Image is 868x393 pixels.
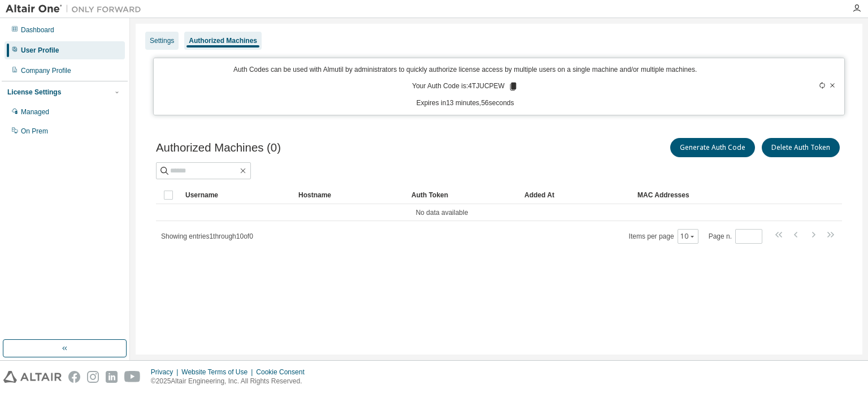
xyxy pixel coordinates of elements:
[637,186,723,204] div: MAC Addresses
[3,371,62,383] img: altair_logo.svg
[156,204,728,221] td: No data available
[21,46,59,55] div: User Profile
[629,229,698,244] span: Items per page
[124,371,141,383] img: youtube.svg
[6,3,147,15] img: Altair One
[256,368,311,377] div: Cookie Consent
[21,127,48,136] div: On Prem
[106,371,118,383] img: linkedin.svg
[156,141,281,154] span: Authorized Machines (0)
[21,66,71,75] div: Company Profile
[709,229,762,244] span: Page n.
[68,371,80,383] img: facebook.svg
[680,232,696,241] button: 10
[21,107,49,116] div: Managed
[524,186,628,204] div: Added At
[151,377,311,386] p: © 2025 Altair Engineering, Inc. All Rights Reserved.
[160,65,770,75] p: Auth Codes can be used with Almutil by administrators to quickly authorize license access by mult...
[181,368,256,377] div: Website Terms of Use
[185,186,289,204] div: Username
[21,25,54,34] div: Dashboard
[161,232,253,240] span: Showing entries 1 through 10 of 0
[7,88,61,97] div: License Settings
[189,36,257,45] div: Authorized Machines
[160,98,770,108] p: Expires in 13 minutes, 56 seconds
[298,186,402,204] div: Hostname
[151,368,181,377] div: Privacy
[150,36,174,45] div: Settings
[411,186,515,204] div: Auth Token
[670,138,755,157] button: Generate Auth Code
[762,138,840,157] button: Delete Auth Token
[412,81,518,92] p: Your Auth Code is: 4TJUCPEW
[87,371,99,383] img: instagram.svg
